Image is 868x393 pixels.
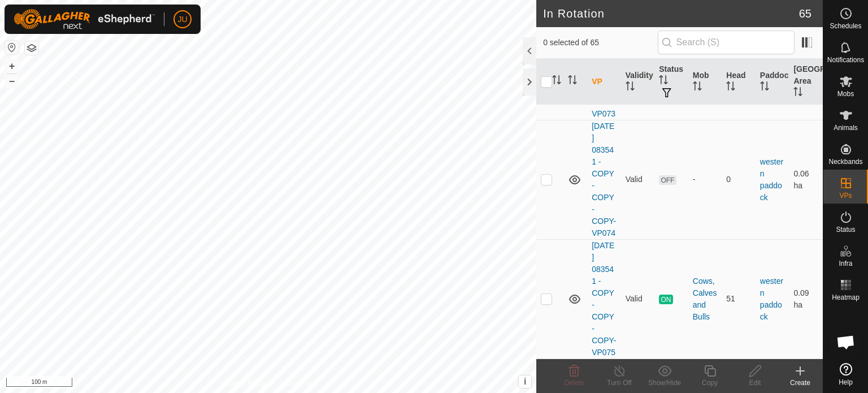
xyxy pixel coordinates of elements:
div: Create [778,378,823,388]
a: western paddock [760,157,783,202]
div: - [693,174,718,185]
a: [DATE] 083541 - COPY - COPY - COPY-VP074 [592,122,616,237]
th: VP [587,59,621,105]
span: OFF [659,175,676,185]
div: Turn Off [597,378,642,388]
span: Neckbands [828,158,862,165]
span: Schedules [830,23,861,29]
p-sorticon: Activate to sort [568,77,577,86]
div: Cows, Calves and Bulls [693,275,718,323]
button: – [5,74,19,88]
span: Delete [565,379,584,387]
img: Gallagher Logo [14,9,155,29]
span: Help [839,379,853,386]
a: Contact Us [279,378,313,388]
div: Edit [732,378,778,388]
span: Animals [834,124,858,131]
td: Valid [621,120,655,239]
th: Paddock [756,59,789,105]
span: Infra [839,260,852,267]
p-sorticon: Activate to sort [726,83,735,92]
span: Mobs [837,90,854,97]
td: 0.06 ha [789,120,823,239]
span: i [524,377,526,386]
a: Privacy Policy [224,378,266,388]
td: 51 [722,239,756,359]
th: Mob [688,59,722,105]
p-sorticon: Activate to sort [793,89,802,98]
td: 0.09 ha [789,239,823,359]
p-sorticon: Activate to sort [552,77,561,86]
button: Reset Map [5,41,19,54]
span: 0 selected of 65 [543,37,657,49]
span: Status [836,226,855,233]
td: Valid [621,239,655,359]
h2: In Rotation [543,7,799,20]
span: ON [659,295,672,304]
button: Map Layers [25,41,38,55]
button: + [5,59,19,73]
a: western paddock [760,277,783,321]
span: Notifications [827,57,864,63]
th: [GEOGRAPHIC_DATA] Area [789,59,823,105]
p-sorticon: Activate to sort [693,83,702,92]
span: Heatmap [832,294,860,301]
span: JU [177,14,187,25]
div: Copy [687,378,732,388]
th: Status [654,59,688,105]
a: [DATE] 083541 - COPY - COPY - COPY-VP073 [592,2,616,118]
a: [DATE] 083541 - COPY - COPY - COPY-VP075 [592,241,616,357]
div: Show/Hide [642,378,687,388]
p-sorticon: Activate to sort [626,83,635,92]
td: 0 [722,120,756,239]
span: 65 [799,5,811,22]
th: Head [722,59,756,105]
a: Help [823,359,868,390]
input: Search (S) [658,31,795,54]
th: Validity [621,59,655,105]
p-sorticon: Activate to sort [659,77,668,86]
button: i [519,375,531,388]
p-sorticon: Activate to sort [760,83,769,92]
div: Open chat [829,325,863,359]
span: VPs [839,192,852,199]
